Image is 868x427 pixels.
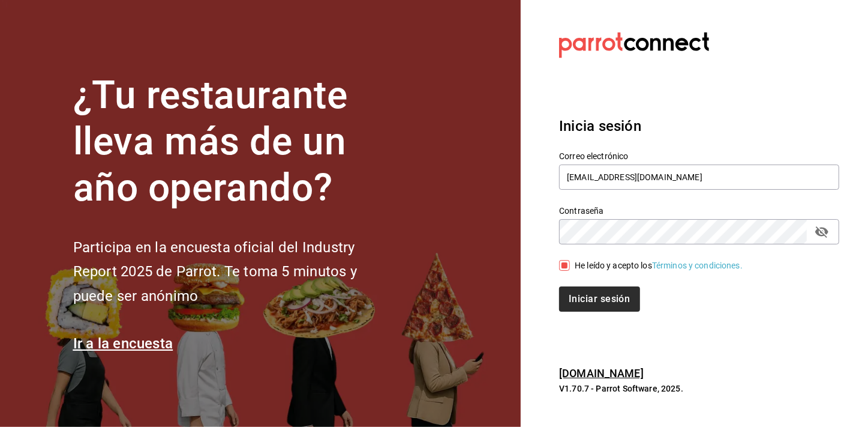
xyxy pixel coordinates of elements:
a: [DOMAIN_NAME] [559,367,644,380]
h3: Inicia sesión [559,115,839,137]
label: Contraseña [559,207,839,216]
button: passwordField [812,222,832,242]
h2: Participa en la encuesta oficial del Industry Report 2025 de Parrot. Te toma 5 minutos y puede se... [73,235,397,309]
label: Correo electrónico [559,153,839,161]
p: V1.70.7 - Parrot Software, 2025. [559,383,839,395]
input: Ingresa tu correo electrónico [559,165,839,190]
a: Términos y condiciones. [652,261,743,270]
button: Iniciar sesión [559,286,639,312]
div: He leído y acepto los [575,259,743,272]
h1: ¿Tu restaurante lleva más de un año operando? [73,73,397,211]
a: Ir a la encuesta [73,335,173,352]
